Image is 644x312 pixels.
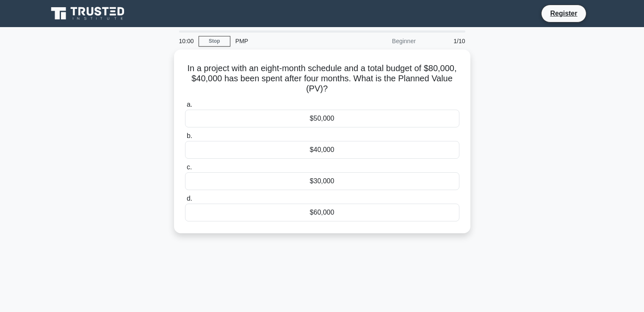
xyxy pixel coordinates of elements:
div: Beginner [347,33,421,50]
span: b. [187,132,192,139]
a: Stop [199,36,230,47]
div: 10:00 [174,33,199,50]
div: $40,000 [185,141,459,159]
div: $50,000 [185,110,459,127]
div: PMP [230,33,347,50]
h5: In a project with an eight-month schedule and a total budget of $80,000, $40,000 has been spent a... [184,63,460,94]
span: c. [187,163,192,171]
div: $30,000 [185,172,459,190]
div: $60,000 [185,204,459,221]
span: a. [187,101,192,108]
a: Register [545,8,582,19]
span: d. [187,195,192,202]
div: 1/10 [421,33,470,50]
